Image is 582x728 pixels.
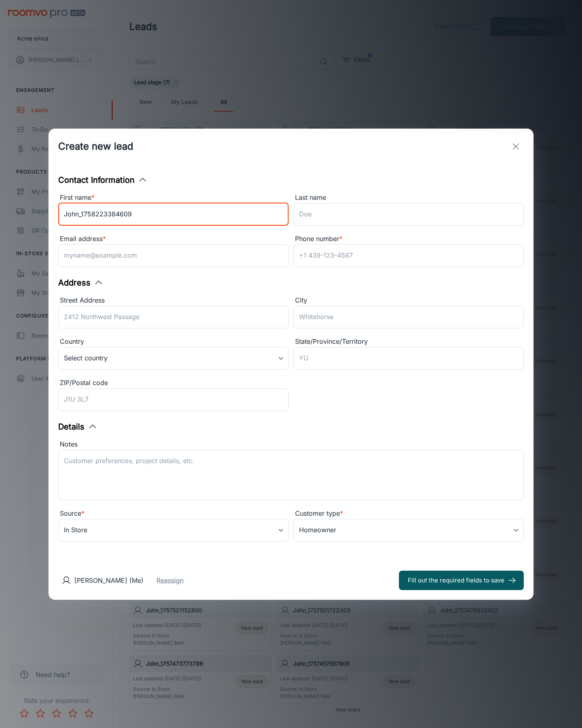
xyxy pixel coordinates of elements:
div: Country [58,336,289,347]
div: Street Address [58,295,289,306]
div: Source [58,508,289,519]
p: [PERSON_NAME] (Me) [74,576,143,585]
button: Reassign [156,576,183,585]
div: Phone number [293,234,524,244]
input: John [58,203,289,226]
div: Last name [293,193,524,203]
button: Contact Information [58,174,148,186]
h1: Create new lead [58,139,133,154]
div: In Store [58,519,289,542]
input: J1U 3L7 [58,388,289,411]
div: First name [58,193,289,203]
input: Whitehorse [293,306,524,328]
button: Fill out the required fields to save [399,571,524,590]
div: Customer type [293,508,524,519]
div: ZIP/Postal code [58,378,289,388]
button: exit [508,138,524,154]
input: 2412 Northwest Passage [58,306,289,328]
div: Email address [58,234,289,244]
input: YU [293,347,524,370]
div: Notes [58,439,524,450]
div: State/Province/Territory [293,336,524,347]
div: Select country [58,347,289,370]
div: Homeowner [293,519,524,542]
input: myname@example.com [58,244,289,267]
div: City [293,295,524,306]
button: Details [58,421,97,433]
button: Address [58,277,103,289]
input: +1 439-123-4567 [293,244,524,267]
input: Doe [293,203,524,226]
